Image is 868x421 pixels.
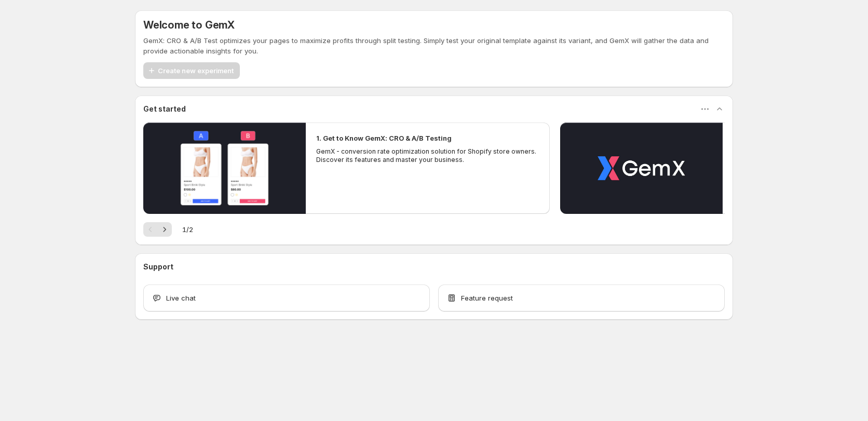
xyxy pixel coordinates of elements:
[143,123,306,214] button: Play video
[316,133,452,143] h2: 1. Get to Know GemX: CRO & A/B Testing
[143,262,173,272] h3: Support
[143,104,186,114] h3: Get started
[182,224,193,235] span: 1 / 2
[166,293,196,303] span: Live chat
[143,35,725,56] p: GemX: CRO & A/B Test optimizes your pages to maximize profits through split testing. Simply test ...
[143,222,172,237] nav: Pagination
[461,293,513,303] span: Feature request
[316,147,539,164] p: GemX - conversion rate optimization solution for Shopify store owners. Discover its features and ...
[143,19,235,31] h5: Welcome to GemX
[560,123,723,214] button: Play video
[157,222,172,237] button: Next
